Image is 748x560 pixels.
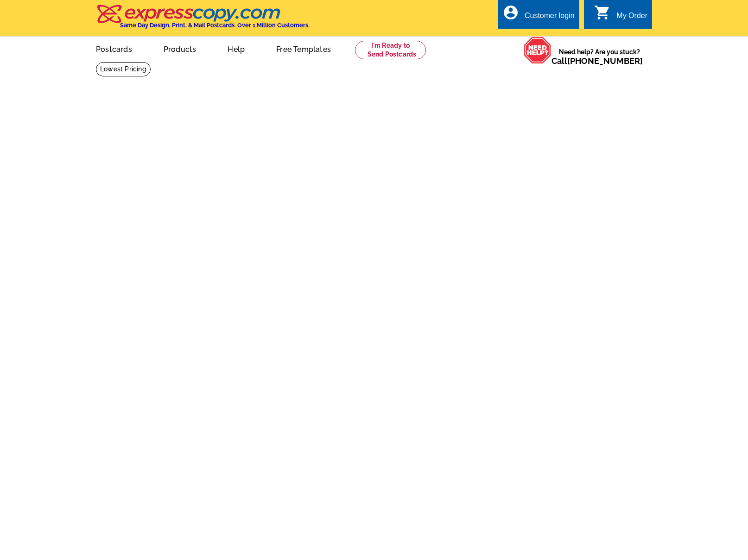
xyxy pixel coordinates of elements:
a: Free Templates [261,38,346,59]
i: shopping_cart [594,4,611,21]
a: Products [149,38,211,59]
a: Postcards [81,38,147,59]
a: Help [213,38,260,59]
h4: Same Day Design, Print, & Mail Postcards. Over 1 Million Customers. [120,22,310,29]
div: My Order [616,12,647,25]
a: account_circle Customer login [502,10,575,22]
div: Customer login [525,12,575,25]
i: account_circle [502,4,519,21]
a: [PHONE_NUMBER] [567,56,643,66]
a: shopping_cart My Order [594,10,647,22]
span: Call [551,56,643,66]
span: Need help? Are you stuck? [551,47,647,66]
img: help [524,37,551,64]
a: Same Day Design, Print, & Mail Postcards. Over 1 Million Customers. [96,11,310,29]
